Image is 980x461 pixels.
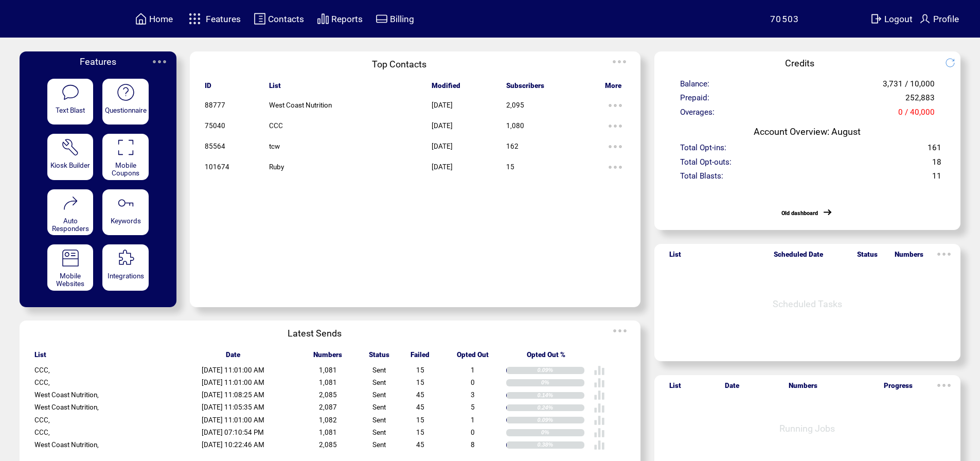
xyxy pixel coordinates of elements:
span: List [34,351,46,364]
a: Keywords [102,189,149,236]
img: keywords.svg [116,193,135,212]
img: poll%20-%20white.svg [594,439,605,451]
span: 18 [932,157,941,172]
span: CCC, [34,429,50,436]
span: List [669,382,681,395]
a: Logout [868,11,917,27]
img: home.svg [135,12,147,25]
img: ellypsis.svg [605,157,626,178]
span: 70503 [770,14,799,24]
span: [DATE] 11:01:00 AM [202,379,264,386]
img: poll%20-%20white.svg [594,427,605,438]
span: CCC, [34,379,50,386]
span: ID [205,82,211,95]
span: [DATE] [432,122,453,130]
img: poll%20-%20white.svg [594,389,605,401]
img: profile.svg [919,12,931,25]
span: Total Opt-outs: [680,157,732,172]
span: Logout [884,14,913,24]
span: Features [206,14,241,24]
div: 0% [541,379,584,386]
a: Mobile Coupons [102,134,149,180]
span: Account Overview: August [754,126,861,137]
img: ellypsis.svg [605,136,626,157]
img: chart.svg [317,12,329,25]
span: [DATE] [432,163,453,171]
span: [DATE] 07:10:54 PM [202,429,264,436]
span: Status [369,351,389,364]
span: Opted Out [457,351,489,364]
span: [DATE] 11:01:00 AM [202,366,264,374]
span: Progress [884,382,913,395]
img: poll%20-%20white.svg [594,377,605,388]
span: Total Blasts: [680,171,723,186]
a: Features [184,9,242,29]
span: Numbers [313,351,342,364]
div: 0% [541,429,584,436]
span: Questionnaire [105,107,147,114]
span: CCC, [34,416,50,424]
img: contacts.svg [254,12,266,25]
span: [DATE] [432,143,453,150]
span: CCC [269,122,283,130]
a: Auto Responders [47,189,94,236]
span: Prepaid: [680,93,709,108]
span: 2,085 [319,391,337,399]
span: 5 [471,403,475,411]
span: Date [226,351,240,364]
img: poll%20-%20white.svg [594,365,605,376]
span: 45 [416,391,424,399]
span: 15 [416,366,424,374]
img: poll%20-%20white.svg [594,415,605,426]
span: 2,085 [319,441,337,449]
span: Sent [372,416,386,424]
span: 1,082 [319,416,337,424]
img: creidtcard.svg [376,12,388,25]
span: Billing [390,14,414,24]
span: List [669,251,681,264]
span: 15 [506,163,514,171]
span: 1,081 [319,379,337,386]
div: 0.09% [537,367,584,374]
span: 252,883 [905,93,935,108]
img: ellypsis.svg [605,116,626,136]
span: Home [149,14,173,24]
span: Credits [785,58,814,68]
a: Questionnaire [102,79,149,125]
span: Overages: [680,108,715,122]
span: Mobile Coupons [112,162,139,177]
span: Auto Responders [52,217,89,233]
a: Text Blast [47,79,94,125]
span: [DATE] 11:01:00 AM [202,416,264,424]
img: coupons.svg [116,138,135,157]
span: West Coast Nutrition [269,101,332,109]
span: 75040 [205,122,225,130]
a: Old dashboard [781,210,818,217]
span: tcw [269,143,280,150]
img: ellypsis.svg [934,375,954,396]
span: Ruby [269,163,284,171]
span: Reports [331,14,363,24]
span: 1 [471,416,475,424]
span: Sent [372,441,386,449]
span: 161 [928,143,941,158]
span: Date [725,382,739,395]
span: Mobile Websites [56,272,84,288]
span: Numbers [895,251,923,264]
span: Features [80,56,116,67]
span: 1,080 [506,122,524,130]
span: 101674 [205,163,229,171]
span: 1,081 [319,429,337,436]
span: 162 [506,143,519,150]
a: Reports [315,11,364,27]
span: Text Blast [56,107,85,114]
img: refresh.png [945,58,965,68]
img: ellypsis.svg [149,51,170,72]
span: Subscribers [506,82,544,95]
span: Top Contacts [372,59,426,69]
span: Total Opt-ins: [680,143,726,158]
img: mobile-websites.svg [61,249,80,268]
span: 0 / 40,000 [898,108,935,122]
span: 1 [471,366,475,374]
span: [DATE] 11:05:35 AM [202,403,264,411]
